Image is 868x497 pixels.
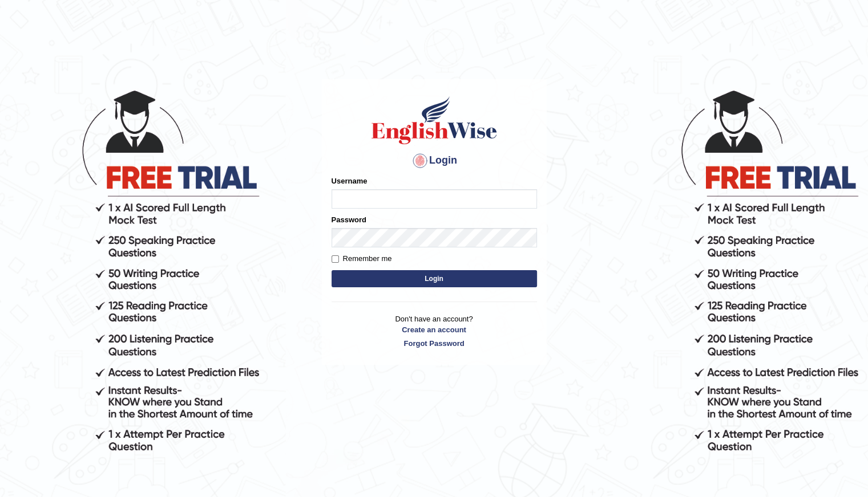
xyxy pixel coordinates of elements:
[332,214,366,225] label: Password
[369,95,499,146] img: Logo of English Wise sign in for intelligent practice with AI
[332,338,537,349] a: Forgot Password
[332,176,368,186] label: Username
[332,324,537,335] a: Create an account
[332,313,537,349] p: Don't have an account?
[332,152,537,170] h4: Login
[332,270,537,287] button: Login
[332,255,339,263] input: Remember me
[332,253,392,264] label: Remember me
